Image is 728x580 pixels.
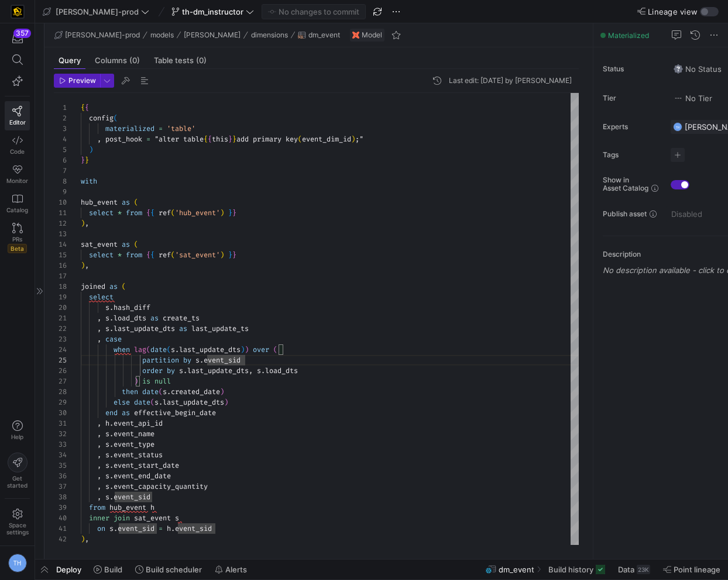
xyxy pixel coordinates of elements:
span: s [105,440,109,449]
span: ( [150,398,154,407]
span: ( [146,345,150,354]
span: , [97,440,101,449]
span: Publish asset [603,210,647,218]
span: case [105,334,122,344]
button: models [147,28,177,42]
span: . [109,440,114,449]
button: 357 [5,28,30,49]
span: ( [171,208,175,217]
a: https://storage.googleapis.com/y42-prod-data-exchange/images/uAsz27BndGEK0hZWDFeOjoxA7jCwgK9jE472... [5,2,30,22]
button: dm_event [295,28,343,42]
span: with [81,177,97,186]
span: { [81,103,85,112]
span: [PERSON_NAME] [184,31,241,39]
span: } [232,250,236,260]
span: Tier [603,94,661,102]
div: 24 [54,344,67,355]
span: . [109,324,114,333]
button: No tierNo Tier [671,91,715,106]
span: as [122,198,130,207]
button: Build history [543,560,610,579]
div: 17 [54,271,67,281]
span: . [171,524,175,533]
span: ) [241,345,245,354]
span: Help [10,433,25,440]
span: last_update_dts [163,398,224,407]
span: . [109,471,114,481]
span: last_update_dts [179,345,241,354]
span: Build scheduler [146,565,202,574]
span: s [105,482,109,491]
div: 6 [54,155,67,165]
span: Table tests [154,57,207,64]
span: from [126,208,142,217]
a: Spacesettings [5,503,30,541]
span: s [105,492,109,502]
span: , [97,334,101,344]
span: Space settings [6,522,29,536]
span: ( [167,345,171,354]
span: } [228,250,232,260]
span: s [105,303,109,312]
button: Build [88,560,128,579]
span: . [109,419,114,428]
span: ) [220,250,224,260]
span: event_sid [114,492,150,502]
span: inner [89,513,109,523]
img: undefined [352,32,359,39]
span: h [167,524,171,533]
span: Code [10,148,25,155]
span: order [142,366,163,375]
span: join [114,513,130,523]
button: Alerts [210,560,252,579]
span: , [97,461,101,470]
span: Editor [9,119,26,126]
span: created_date [171,387,220,396]
span: load_dts [265,366,298,375]
div: 16 [54,260,67,271]
span: h [105,419,109,428]
span: by [167,366,175,375]
div: TH [673,122,682,132]
span: . [109,482,114,491]
span: s [105,461,109,470]
span: . [109,461,114,470]
span: event_type [114,440,154,449]
span: this [212,134,228,144]
a: Code [5,130,30,160]
div: 9 [54,187,67,197]
div: 3 [54,123,67,134]
span: ) [220,387,224,396]
div: 29 [54,397,67,408]
span: ( [159,387,163,396]
span: , [97,134,101,144]
span: effective_begin_date [134,408,216,417]
span: last_update_dts [114,324,175,333]
span: "alter table [154,134,204,144]
span: { [146,208,150,217]
span: { [208,134,212,144]
div: 2 [54,113,67,123]
span: s [105,471,109,481]
span: 'table' [167,124,195,133]
span: Materialized [608,31,649,40]
span: ( [273,345,277,354]
button: No statusNo Status [671,61,724,77]
span: event_capacity_quantity [114,482,208,491]
span: Build [104,565,122,574]
span: { [85,103,89,112]
span: , [97,450,101,460]
span: [PERSON_NAME]-prod [65,31,140,39]
span: , [249,366,253,375]
span: as [109,282,118,291]
div: 18 [54,281,67,292]
span: partition [142,355,179,365]
button: Getstarted [5,448,30,493]
a: Catalog [5,189,30,218]
span: , [97,313,101,323]
span: . [200,355,204,365]
span: ) [245,345,249,354]
span: , [97,482,101,491]
span: post_hook [105,134,142,144]
button: [PERSON_NAME]-prod [40,4,152,19]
